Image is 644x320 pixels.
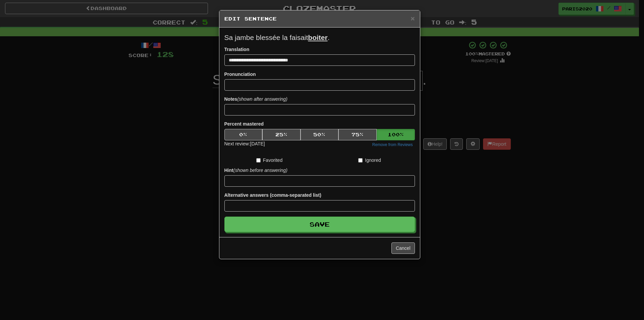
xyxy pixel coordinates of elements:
[224,167,287,174] label: Hint
[262,129,301,140] button: 25%
[256,157,282,164] label: Favorited
[237,96,287,102] em: (shown after answering)
[224,192,321,198] label: Alternative answers (comma-separated list)
[308,34,327,41] u: boiter
[338,129,377,140] button: 75%
[301,129,339,140] button: 50%
[224,129,415,140] div: Percent mastered
[224,217,415,232] button: Save
[377,129,415,140] button: 100%
[224,71,256,78] label: Pronunciation
[224,121,264,127] label: Percent mastered
[224,15,415,22] h5: Edit Sentence
[224,33,415,43] p: Sa jambe blessée la faisait .
[233,168,287,173] em: (shown before answering)
[224,96,287,102] label: Notes
[358,157,381,164] label: Ignored
[411,15,415,22] button: Close
[411,14,415,22] span: ×
[224,46,250,53] label: Translation
[391,242,415,254] button: Cancel
[370,141,415,148] button: Remove from Reviews
[224,140,265,148] div: Next review: [DATE]
[358,158,363,163] input: Ignored
[224,129,263,140] button: 0%
[256,158,261,163] input: Favorited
